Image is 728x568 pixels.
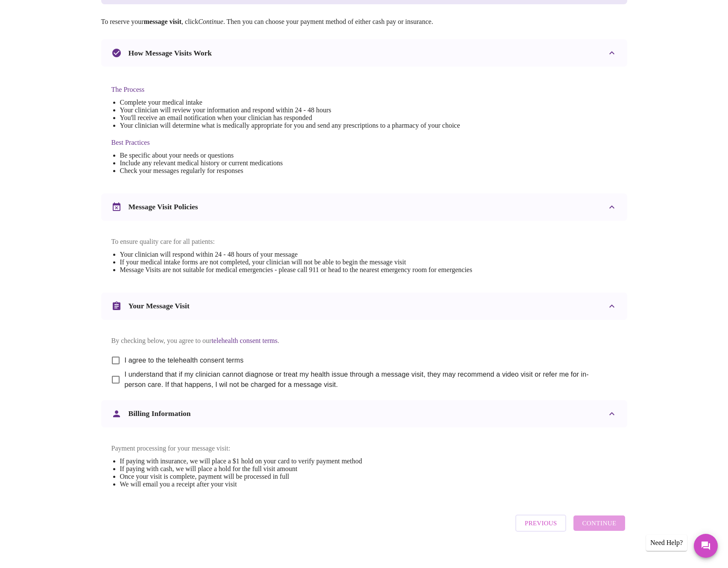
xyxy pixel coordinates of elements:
p: To reserve your , click . Then you can choose your payment method of either cash pay or insurance. [101,18,627,26]
li: Message Visits are not suitable for medical emergencies - please call 911 or head to the nearest ... [120,266,472,274]
div: Need Help? [646,535,687,551]
h4: Best Practices [111,139,460,146]
span: I agree to the telehealth consent terms [125,355,244,366]
h3: How Message Visits Work [129,49,212,58]
strong: message visit [144,18,181,25]
em: Continue [198,18,223,25]
div: Billing Information [101,400,627,427]
h4: The Process [111,86,460,94]
p: To ensure quality care for all patients: [111,238,472,246]
li: Your clinician will respond within 24 - 48 hours of your message [120,251,472,258]
p: Payment processing for your message visit: [111,445,362,452]
p: By checking below, you agree to our . [111,337,617,345]
li: If your medical intake forms are not completed, your clinician will not be able to begin the mess... [120,258,472,266]
h3: Billing Information [129,409,191,418]
li: We will email you a receipt after your visit [120,480,362,488]
li: Your clinician will review your information and respond within 24 - 48 hours [120,106,460,114]
li: If paying with cash, we will place a hold for the full visit amount [120,465,362,473]
span: I understand that if my clinician cannot diagnose or treat my health issue through a message visi... [125,369,610,390]
li: Be specific about your needs or questions [120,152,460,159]
li: Your clinician will determine what is medically appropriate for you and send any prescriptions to... [120,122,460,129]
li: Once your visit is complete, payment will be processed in full [120,473,362,480]
li: Check your messages regularly for responses [120,167,460,175]
div: How Message Visits Work [101,39,627,67]
div: Message Visit Policies [101,193,627,221]
button: Messages [694,534,718,558]
h3: Message Visit Policies [129,202,198,211]
li: Include any relevant medical history or current medications [120,159,460,167]
li: You'll receive an email notification when your clinician has responded [120,114,460,122]
div: Your Message Visit [101,293,627,320]
span: Previous [525,518,557,529]
li: If paying with insurance, we will place a $1 hold on your card to verify payment method [120,457,362,465]
button: Previous [515,515,566,532]
li: Complete your medical intake [120,99,460,106]
a: telehealth consent terms [211,337,278,344]
h3: Your Message Visit [129,302,190,310]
